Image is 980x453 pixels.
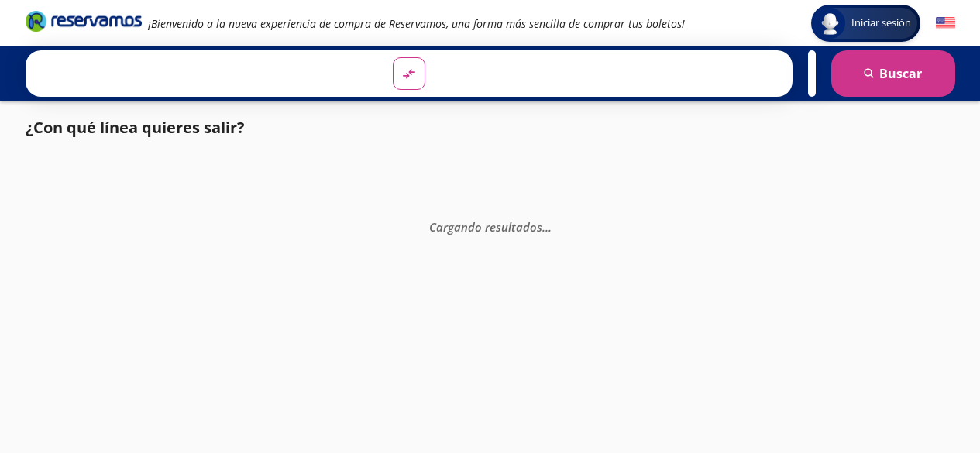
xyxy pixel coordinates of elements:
[148,16,685,31] em: ¡Bienvenido a la nueva experiencia de compra de Reservamos, una forma más sencilla de comprar tus...
[26,9,142,33] i: Brand Logo
[26,9,142,37] a: Brand Logo
[542,218,545,234] span: .
[26,116,245,139] p: ¿Con qué línea quieres salir?
[831,50,955,97] button: Buscar
[845,15,917,31] span: Iniciar sesión
[936,14,955,33] button: English
[545,218,548,234] span: .
[548,218,552,234] span: .
[429,218,552,234] em: Cargando resultados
